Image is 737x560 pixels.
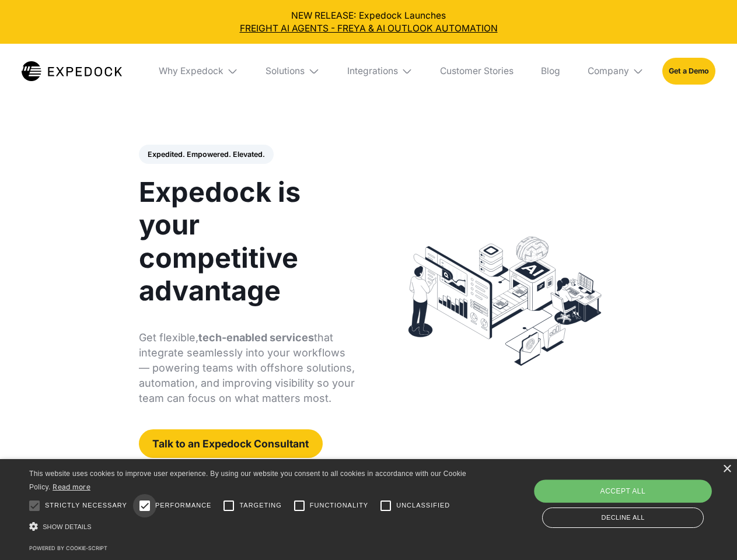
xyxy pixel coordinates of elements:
[543,434,737,560] iframe: Chat Widget
[239,501,281,510] span: Targeting
[139,176,355,307] h1: Expedock is your competitive advantage
[578,44,653,99] div: Company
[29,545,107,551] a: Powered by cookie-script
[29,519,470,535] div: Show details
[396,501,450,510] span: Unclassified
[139,429,323,458] a: Talk to an Expedock Consultant
[155,501,212,510] span: Performance
[662,58,715,84] a: Get a Demo
[431,44,522,99] a: Customer Stories
[588,65,629,77] div: Company
[149,44,247,99] div: Why Expedock
[53,482,90,491] a: Read more
[29,470,466,491] span: This website uses cookies to improve user experience. By using our website you consent to all coo...
[534,480,711,503] div: Accept all
[139,330,355,406] p: Get flexible, that integrate seamlessly into your workflows — powering teams with offshore soluti...
[45,501,127,510] span: Strictly necessary
[266,65,305,77] div: Solutions
[9,9,728,35] div: NEW RELEASE: Expedock Launches
[257,44,329,99] div: Solutions
[532,44,569,99] a: Blog
[310,501,368,510] span: Functionality
[159,65,223,77] div: Why Expedock
[338,44,422,99] div: Integrations
[198,331,314,344] strong: tech-enabled services
[347,65,398,77] div: Integrations
[9,22,728,35] a: FREIGHT AI AGENTS - FREYA & AI OUTLOOK AUTOMATION
[43,523,92,530] span: Show details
